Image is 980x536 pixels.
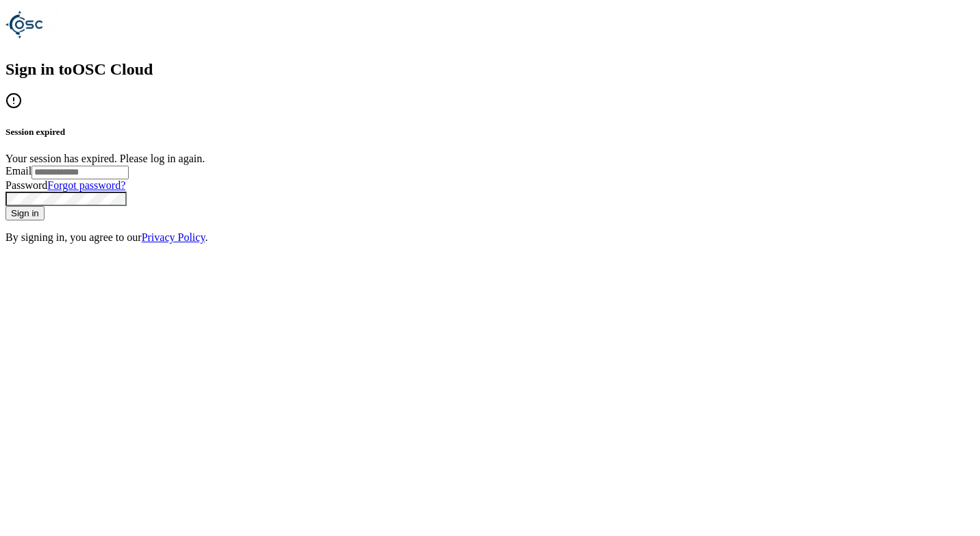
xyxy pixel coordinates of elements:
a: Forgot password? [47,179,125,191]
p: By signing in, you agree to our . [5,231,975,244]
label: Email [5,165,32,177]
h5: Session expired [5,127,975,138]
img: Logo [5,5,44,44]
div: Your session has expired. Please log in again. [5,153,975,165]
h2: Sign in to OSC Cloud [5,60,975,79]
a: Privacy Policy [142,231,205,243]
button: Sign in [5,206,45,220]
label: Password [5,179,47,191]
img: Logo [44,5,82,44]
